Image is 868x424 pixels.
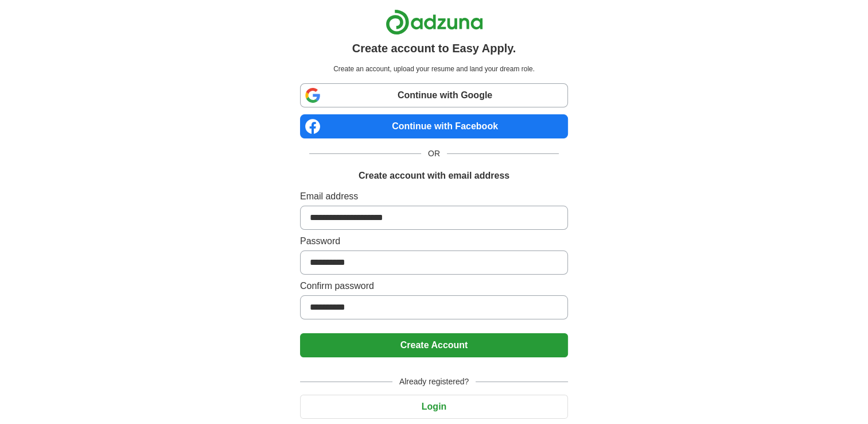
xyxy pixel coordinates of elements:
button: Create Account [300,333,568,357]
span: OR [421,148,447,160]
a: Continue with Facebook [300,114,568,138]
a: Continue with Google [300,83,568,107]
a: Login [300,402,568,411]
button: Login [300,395,568,419]
label: Confirm password [300,279,568,293]
p: Create an account, upload your resume and land your dream role. [302,64,566,74]
h1: Create account to Easy Apply. [352,40,516,57]
img: Adzuna logo [386,9,483,35]
label: Email address [300,190,568,203]
label: Password [300,234,568,248]
h1: Create account with email address [359,169,509,183]
span: Already registered? [392,376,476,388]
